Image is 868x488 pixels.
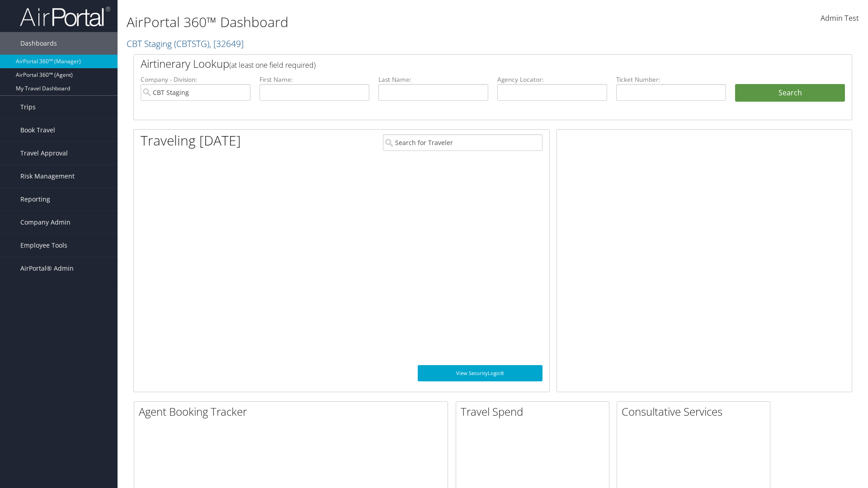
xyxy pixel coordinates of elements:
h1: Traveling [DATE] [141,131,241,150]
h2: Airtinerary Lookup [141,56,785,71]
input: Search for Traveler [383,134,542,151]
h2: Consultative Services [622,404,770,419]
span: AirPortal® Admin [20,257,74,280]
span: ( CBTSTG ) [174,38,209,50]
a: View SecurityLogic® [418,365,542,381]
label: First Name: [259,75,369,84]
h2: Agent Booking Tracker [139,404,448,419]
a: CBT Staging [127,38,244,50]
span: Company Admin [20,211,71,234]
label: Ticket Number: [616,75,726,84]
span: Travel Approval [20,142,68,164]
span: Trips [20,96,36,118]
button: Search [735,84,845,102]
span: Book Travel [20,119,55,141]
h1: AirPortal 360™ Dashboard [127,13,615,32]
a: Admin Test [821,5,859,33]
span: (at least one field required) [229,60,316,70]
img: airportal-logo.png [20,6,110,27]
span: , [ 32649 ] [209,38,244,50]
span: Employee Tools [20,234,67,257]
span: Dashboards [20,32,57,55]
label: Agency Locator: [497,75,607,84]
label: Last Name: [378,75,488,84]
span: Reporting [20,188,50,211]
span: Risk Management [20,165,75,188]
span: Admin Test [821,13,859,23]
h2: Travel Spend [461,404,609,419]
label: Company - Division: [141,75,250,84]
